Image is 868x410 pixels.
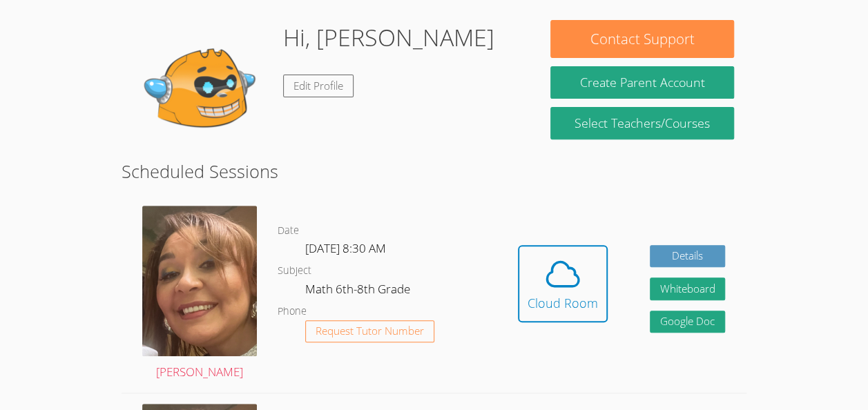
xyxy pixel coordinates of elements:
div: Cloud Room [528,293,598,313]
a: Details [650,245,726,268]
img: IMG_0482.jpeg [142,206,257,356]
dt: Date [278,222,299,240]
a: Google Doc [650,311,726,333]
h1: Hi, [PERSON_NAME] [283,20,494,55]
a: Select Teachers/Courses [550,107,733,139]
span: Request Tutor Number [316,326,424,336]
button: Request Tutor Number [305,320,434,343]
img: default.png [134,20,272,158]
span: [DATE] 8:30 AM [305,240,386,256]
dd: Math 6th-8th Grade [305,280,413,303]
button: Create Parent Account [550,66,733,99]
button: Cloud Room [518,245,608,322]
dt: Subject [278,262,311,280]
button: Contact Support [550,20,733,58]
dt: Phone [278,303,307,320]
a: [PERSON_NAME] [142,206,257,382]
a: Edit Profile [283,75,354,97]
button: Whiteboard [650,277,726,300]
h2: Scheduled Sessions [122,158,746,184]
